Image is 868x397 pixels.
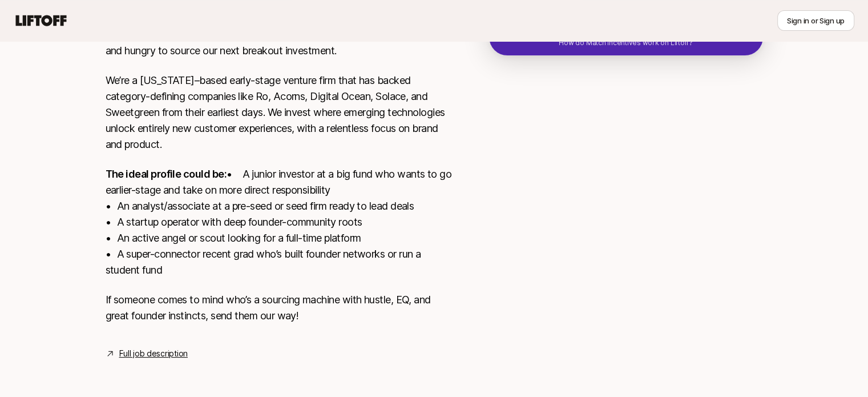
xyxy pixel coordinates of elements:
strong: The ideal profile could be: [106,168,227,180]
p: • A junior investor at a big fund who wants to go earlier-stage and take on more direct responsib... [106,166,453,278]
p: If someone comes to mind who’s a sourcing machine with hustle, EQ, and great founder instincts, s... [106,292,453,324]
a: Full job description [119,347,188,360]
p: How do Match Incentives work on Liftoff? [559,38,692,48]
button: Sign in or Sign up [777,10,854,31]
p: We’re a [US_STATE]–based early-stage venture firm that has backed category-defining companies lik... [106,73,453,153]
